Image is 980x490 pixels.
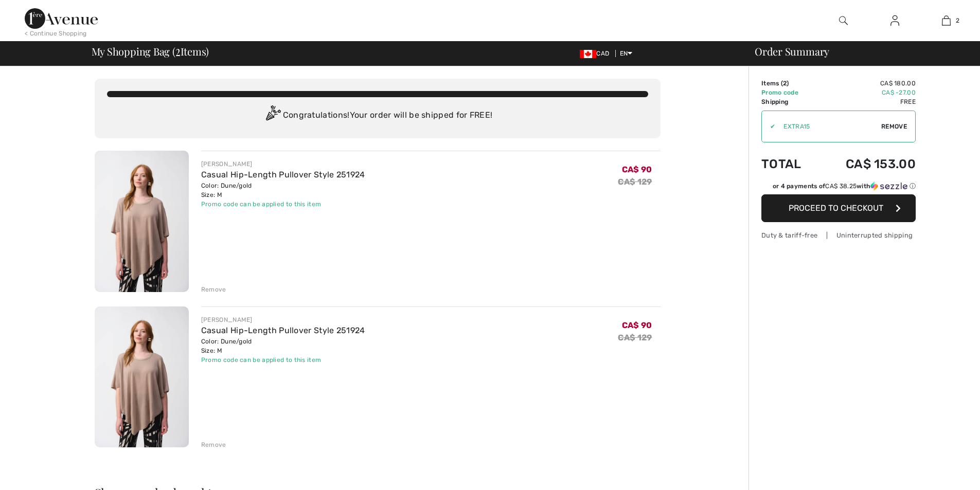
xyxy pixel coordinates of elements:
span: 2 [956,16,959,25]
div: Color: Dune/gold Size: M [201,181,365,199]
td: Free [817,97,916,106]
span: CAD [580,50,613,57]
td: CA$ -27.00 [817,88,916,97]
div: Remove [201,440,226,449]
img: My Info [890,14,899,27]
div: [PERSON_NAME] [201,315,365,324]
td: Items ( ) [761,79,817,88]
img: Sezzle [870,182,907,191]
td: CA$ 153.00 [817,147,916,182]
td: Promo code [761,88,817,97]
img: Casual Hip-Length Pullover Style 251924 [95,306,189,448]
div: Congratulations! Your order will be shipped for FREE! [107,105,648,126]
a: Casual Hip-Length Pullover Style 251924 [201,170,365,179]
s: CA$ 129 [618,333,652,342]
img: Casual Hip-Length Pullover Style 251924 [95,151,189,292]
img: My Bag [942,14,951,27]
div: < Continue Shopping [25,29,87,38]
div: Promo code can be applied to this item [201,355,365,365]
span: CA$ 38.25 [825,183,857,190]
div: or 4 payments of with [773,182,916,191]
div: [PERSON_NAME] [201,159,365,169]
iframe: Opens a widget where you can chat to one of our agents [915,459,970,485]
div: Color: Dune/gold Size: M [201,337,365,355]
input: Promo code [775,111,881,142]
img: 1ère Avenue [25,8,98,29]
span: My Shopping Bag ( Items) [92,46,209,57]
a: 2 [921,14,971,27]
img: search the website [839,14,848,27]
span: EN [620,50,633,57]
span: Proceed to Checkout [789,203,883,213]
span: 2 [783,80,787,87]
div: Order Summary [742,46,974,57]
span: CA$ 90 [622,165,652,174]
div: Duty & tariff-free | Uninterrupted shipping [761,230,916,240]
td: Shipping [761,97,817,106]
div: or 4 payments ofCA$ 38.25withSezzle Click to learn more about Sezzle [761,182,916,194]
a: Sign In [882,14,907,27]
div: Promo code can be applied to this item [201,199,365,209]
td: CA$ 180.00 [817,79,916,88]
button: Proceed to Checkout [761,194,916,222]
img: Canadian Dollar [580,50,596,58]
s: CA$ 129 [618,177,652,187]
span: Remove [881,122,907,131]
img: Congratulation2.svg [262,105,283,126]
div: ✔ [762,122,775,131]
a: Casual Hip-Length Pullover Style 251924 [201,325,365,335]
div: Remove [201,285,226,294]
span: 2 [175,44,181,57]
span: CA$ 90 [622,320,652,330]
td: Total [761,147,817,182]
